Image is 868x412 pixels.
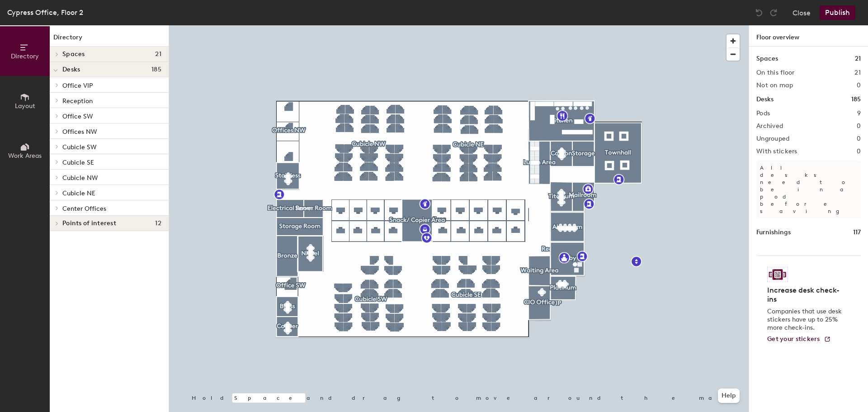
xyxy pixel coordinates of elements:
[62,128,97,136] span: Offices NW
[756,69,795,76] h2: On this floor
[7,7,83,18] div: Cypress Office, Floor 2
[62,51,85,58] span: Spaces
[857,148,861,155] h2: 0
[62,174,98,182] span: Cubicle NW
[793,5,811,20] button: Close
[718,388,740,403] button: Help
[857,82,861,89] h2: 0
[62,159,94,166] span: Cubicle SE
[62,82,93,90] span: Office VIP
[756,54,778,64] h1: Spaces
[756,110,770,117] h2: Pods
[857,123,861,130] h2: 0
[15,102,35,110] span: Layout
[857,135,861,142] h2: 0
[756,82,793,89] h2: Not on map
[857,110,861,117] h2: 9
[749,25,868,47] h1: Floor overview
[767,267,788,282] img: Sticker logo
[62,189,95,197] span: Cubicle NE
[151,66,161,73] span: 185
[769,8,778,17] img: Redo
[50,33,169,47] h1: Directory
[756,95,774,104] h1: Desks
[62,205,106,213] span: Center Offices
[155,51,161,58] span: 21
[756,161,861,218] p: All desks need to be in a pod before saving
[62,113,93,120] span: Office SW
[854,69,861,76] h2: 21
[756,148,797,155] h2: With stickers
[62,143,97,151] span: Cubicle SW
[62,220,116,227] span: Points of interest
[155,220,161,227] span: 12
[855,54,861,64] h1: 21
[756,227,791,237] h1: Furnishings
[853,227,861,237] h1: 117
[756,135,790,142] h2: Ungrouped
[767,286,844,304] h4: Increase desk check-ins
[62,97,93,105] span: Reception
[756,123,783,130] h2: Archived
[62,66,80,73] span: Desks
[767,336,831,343] a: Get your stickers
[767,308,844,332] p: Companies that use desk stickers have up to 25% more check-ins.
[11,52,39,60] span: Directory
[8,152,42,160] span: Work Areas
[851,95,861,104] h1: 185
[820,5,855,20] button: Publish
[767,335,820,343] span: Get your stickers
[755,8,764,17] img: Undo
